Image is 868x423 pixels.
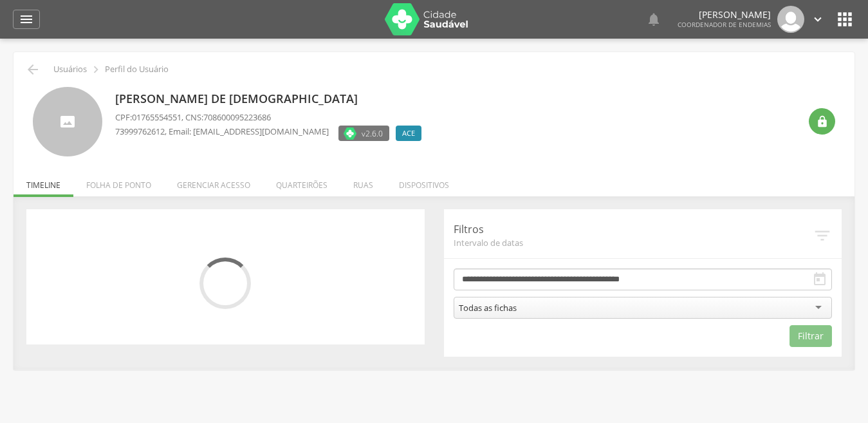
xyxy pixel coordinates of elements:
li: Dispositivos [386,167,462,197]
a:  [646,6,661,33]
i:  [89,62,103,77]
p: [PERSON_NAME] [678,10,771,19]
div: Resetar senha [809,108,835,135]
span: 73999762612 [115,126,165,137]
span: 01765554551 [132,111,181,123]
a:  [13,10,40,29]
li: Quarteirões [263,167,340,197]
i:  [646,12,661,27]
p: Filtros [454,222,813,237]
i: Voltar [25,62,41,77]
p: Usuários [53,64,87,75]
span: ACE [402,128,415,138]
i:  [813,226,832,245]
p: , Email: [EMAIL_ADDRESS][DOMAIN_NAME] [115,126,329,138]
a:  [811,6,825,33]
li: Folha de ponto [73,167,164,197]
li: Ruas [340,167,386,197]
i:  [19,12,34,27]
i:  [812,272,827,287]
p: Perfil do Usuário [105,64,169,75]
p: CPF: , CNS: [115,111,428,124]
span: v2.6.0 [362,127,383,140]
i:  [816,115,829,128]
div: Todas as fichas [459,302,517,314]
i:  [811,12,825,26]
span: Intervalo de datas [454,237,813,249]
p: [PERSON_NAME] de [DEMOGRAPHIC_DATA] [115,91,428,108]
li: Gerenciar acesso [164,167,263,197]
span: 708600095223686 [203,111,271,123]
button: Filtrar [790,325,832,347]
label: Versão do aplicativo [338,126,389,141]
span: Coordenador de Endemias [678,20,771,29]
i:  [835,9,855,30]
